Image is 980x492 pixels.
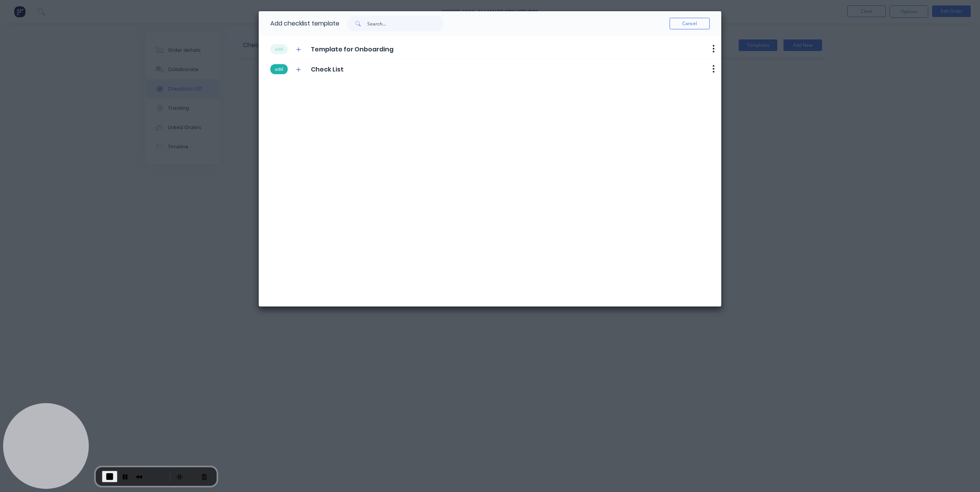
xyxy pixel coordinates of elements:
input: Search... [367,16,444,31]
span: Check List [311,65,344,74]
button: add [270,64,288,74]
button: add [270,44,288,54]
button: Cancel [670,18,710,29]
span: Template for Onboarding [311,45,393,54]
div: Add checklist template [270,11,339,36]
